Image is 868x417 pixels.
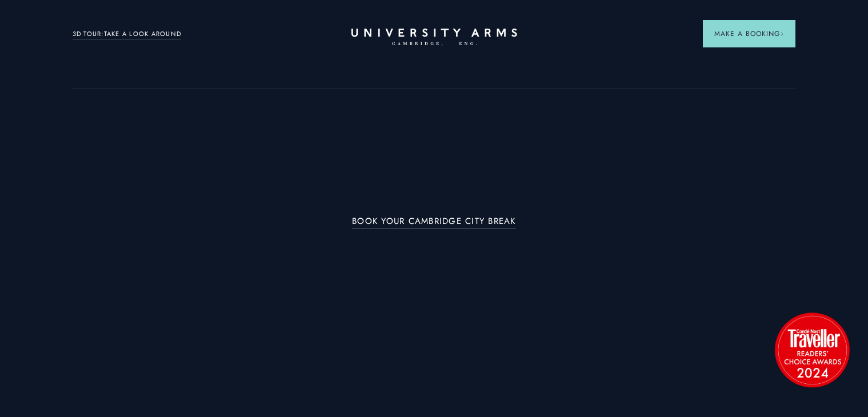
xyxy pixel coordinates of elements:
span: Make a Booking [714,29,784,39]
button: Make a BookingArrow icon [703,20,795,47]
a: BOOK YOUR CAMBRIDGE CITY BREAK [352,216,516,230]
img: Arrow icon [780,32,784,36]
a: 3D TOUR:TAKE A LOOK AROUND [73,29,182,39]
img: image-2524eff8f0c5d55edbf694693304c4387916dea5-1501x1501-png [769,307,855,392]
a: Home [351,29,517,46]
